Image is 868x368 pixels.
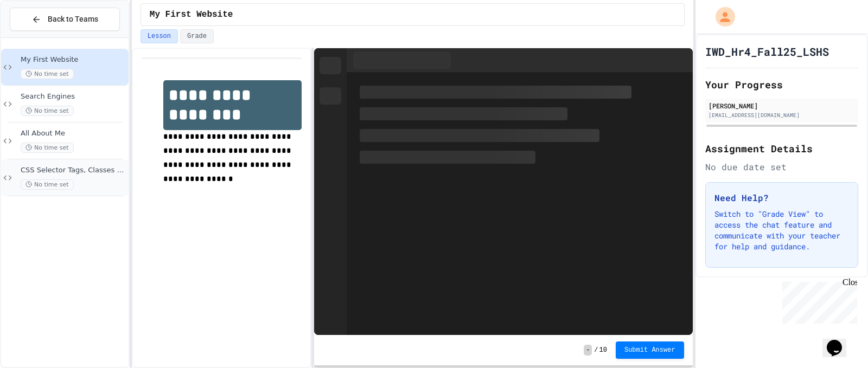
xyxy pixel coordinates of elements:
button: Back to Teams [10,8,120,31]
span: No time set [21,179,74,190]
span: My First Website [150,8,233,21]
span: / [594,346,598,354]
span: No time set [21,106,74,116]
span: All About Me [21,129,126,138]
span: - [584,345,592,356]
iframe: chat widget [822,325,857,357]
div: No due date set [705,160,858,173]
h1: IWD_Hr4_Fall25_LSHS [705,44,829,59]
span: No time set [21,69,74,79]
p: Switch to "Grade View" to access the chat feature and communicate with your teacher for help and ... [714,209,849,252]
h2: Assignment Details [705,141,858,156]
h2: Your Progress [705,77,858,92]
div: My Account [704,4,738,29]
button: Lesson [141,29,178,43]
span: 10 [599,346,607,354]
div: Chat with us now!Close [4,4,75,69]
span: Back to Teams [48,14,98,25]
div: [PERSON_NAME] [709,101,855,111]
span: My First Website [21,55,126,64]
div: [EMAIL_ADDRESS][DOMAIN_NAME] [709,111,855,119]
button: Submit Answer [616,341,684,359]
h3: Need Help? [714,191,849,204]
span: Search Engines [21,92,126,101]
span: Submit Answer [624,346,675,354]
iframe: chat widget [778,277,857,324]
span: CSS Selector Tags, Classes & IDs [21,166,126,175]
span: No time set [21,143,74,153]
button: Grade [180,29,214,43]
